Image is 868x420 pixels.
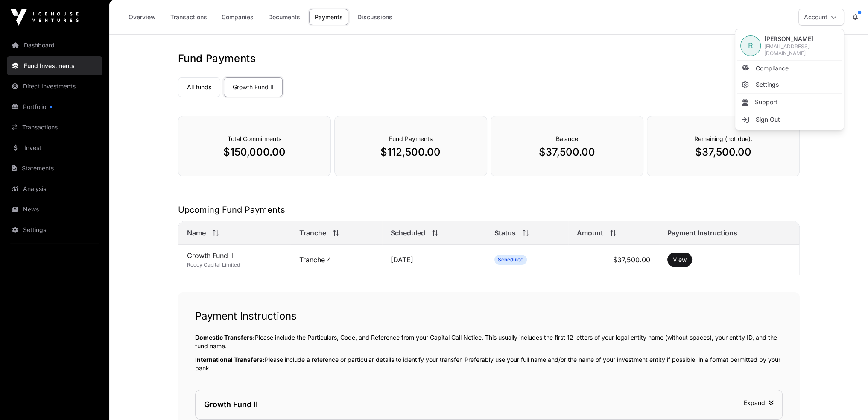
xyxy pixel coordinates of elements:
[391,228,425,238] span: Scheduled
[228,135,281,142] span: Total Commitments
[382,245,486,275] td: [DATE]
[737,77,842,92] a: Settings
[737,94,842,110] li: Support
[291,245,382,275] td: Tranche 4
[7,77,102,96] a: Direct Investments
[737,112,842,127] li: Sign Out
[7,179,102,198] a: Analysis
[165,9,213,25] a: Transactions
[825,379,868,420] iframe: Chat Widget
[577,228,603,238] span: Amount
[195,309,783,323] h1: Payment Instructions
[196,145,313,159] p: $150,000.00
[389,135,433,142] span: Fund Payments
[667,253,692,267] button: View
[7,138,102,157] a: Invest
[123,9,161,25] a: Overview
[187,228,206,238] span: Name
[204,399,258,411] div: Growth Fund II
[7,97,102,116] a: Portfolio
[613,256,650,264] span: $37,500.00
[7,159,102,178] a: Statements
[494,228,516,238] span: Status
[299,228,326,238] span: Tranche
[224,77,283,97] a: Growth Fund II
[737,61,842,76] a: Compliance
[694,135,752,142] span: Remaining (not due):
[764,35,839,43] span: [PERSON_NAME]
[263,9,306,25] a: Documents
[178,52,800,65] h1: Fund Payments
[178,245,291,275] td: Growth Fund II
[216,9,259,25] a: Companies
[798,9,844,26] button: Account
[764,43,839,57] span: [EMAIL_ADDRESS][DOMAIN_NAME]
[7,200,102,219] a: News
[7,118,102,137] a: Transactions
[508,145,626,159] p: $37,500.00
[187,261,240,268] span: Reddy Capital Limited
[498,256,523,263] span: Scheduled
[7,36,102,55] a: Dashboard
[667,228,737,238] span: Payment Instructions
[195,356,265,363] span: International Transfers:
[195,355,783,373] p: Please include a reference or particular details to identify your transfer. Preferably use your f...
[195,333,783,350] p: Please include the Particulars, Code, and Reference from your Capital Call Notice. This usually i...
[7,220,102,239] a: Settings
[10,9,79,26] img: Icehouse Ventures Logo
[352,145,470,159] p: $112,500.00
[748,40,753,52] span: R
[352,9,398,25] a: Discussions
[556,135,578,142] span: Balance
[7,56,102,75] a: Fund Investments
[756,80,779,89] span: Settings
[195,334,255,341] span: Domestic Transfers:
[756,115,780,124] span: Sign Out
[664,145,782,159] p: $37,500.00
[755,98,777,106] span: Support
[756,64,789,73] span: Compliance
[178,204,800,216] h2: Upcoming Fund Payments
[744,399,774,406] span: Expand
[309,9,348,25] a: Payments
[178,77,220,97] a: All funds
